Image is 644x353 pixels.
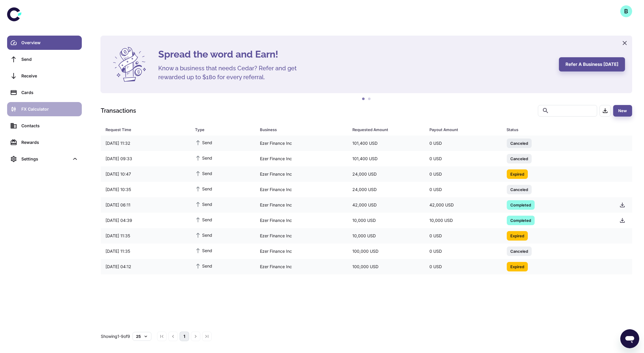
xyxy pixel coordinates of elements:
div: 100,000 USD [348,261,425,272]
div: 10,000 USD [425,215,502,226]
div: 0 USD [425,230,502,241]
span: Completed [507,217,535,223]
div: Ezer Finance Inc [255,230,348,241]
div: [DATE] 09:33 [101,153,190,164]
a: Cards [7,85,82,100]
div: Ezer Finance Inc [255,246,348,257]
div: [DATE] 04:12 [101,261,190,272]
a: Overview [7,36,82,50]
div: Contacts [21,123,78,129]
div: 42,000 USD [425,199,502,211]
div: 24,000 USD [348,168,425,180]
div: Ezer Finance Inc [255,168,348,180]
div: [DATE] 04:39 [101,215,190,226]
div: Cards [21,89,78,96]
div: Settings [7,152,82,166]
span: Send [195,216,212,223]
button: 25 [132,332,151,341]
button: page 1 [180,332,189,341]
button: New [613,105,632,117]
span: Send [195,170,212,176]
span: Payout Amount [429,125,499,134]
div: Ezer Finance Inc [255,261,348,272]
div: 0 USD [425,261,502,272]
div: [DATE] 11:35 [101,246,190,257]
h1: Transactions [101,106,136,115]
div: Ezer Finance Inc [255,184,348,195]
div: [DATE] 10:35 [101,184,190,195]
div: Ezer Finance Inc [255,138,348,149]
div: Status [507,125,600,134]
div: 42,000 USD [348,199,425,211]
span: Expired [507,263,528,269]
nav: pagination navigation [156,332,212,341]
span: Completed [507,202,535,208]
span: Send [195,247,212,254]
div: [DATE] 10:47 [101,168,190,180]
div: [DATE] 06:11 [101,199,190,211]
div: Ezer Finance Inc [255,215,348,226]
div: Ezer Finance Inc [255,199,348,211]
span: Canceled [507,248,532,254]
div: Rewards [21,139,78,146]
span: Status [507,125,608,134]
div: 0 USD [425,184,502,195]
button: 2 [367,96,373,102]
div: FX Calculator [21,106,78,112]
span: Canceled [507,140,532,146]
button: Refer a business [DATE] [559,57,625,71]
div: 0 USD [425,168,502,180]
div: Payout Amount [429,125,492,134]
div: Ezer Finance Inc [255,153,348,164]
div: 100,000 USD [348,246,425,257]
div: 101,400 USD [348,138,425,149]
div: Settings [21,156,69,162]
div: 0 USD [425,138,502,149]
div: 24,000 USD [348,184,425,195]
span: Send [195,139,212,146]
span: Request Time [106,125,188,134]
div: 10,000 USD [348,230,425,241]
button: B [620,5,632,17]
span: Send [195,232,212,238]
div: Requested Amount [352,125,415,134]
span: Type [195,125,253,134]
div: [DATE] 11:35 [101,230,190,241]
div: Overview [21,39,78,46]
span: Requested Amount [352,125,422,134]
a: Contacts [7,119,82,133]
button: 1 [361,96,367,102]
h5: Know a business that needs Cedar? Refer and get rewarded up to $180 for every referral. [158,64,306,82]
span: Expired [507,233,528,238]
div: 101,400 USD [348,153,425,164]
div: [DATE] 11:32 [101,138,190,149]
div: Request Time [106,125,180,134]
a: FX Calculator [7,102,82,116]
h4: Spread the word and Earn! [158,47,552,61]
a: Send [7,52,82,66]
div: 0 USD [425,246,502,257]
span: Canceled [507,186,532,192]
span: Canceled [507,155,532,161]
span: Send [195,185,212,192]
p: Showing 1-9 of 9 [101,333,130,340]
iframe: Button to launch messaging window [620,329,639,348]
span: Send [195,155,212,161]
div: Send [21,56,78,63]
a: Rewards [7,135,82,150]
div: Receive [21,73,78,79]
div: 0 USD [425,153,502,164]
a: Receive [7,69,82,83]
span: Send [195,263,212,269]
div: 10,000 USD [348,215,425,226]
div: Type [195,125,245,134]
span: Send [195,201,212,207]
span: Expired [507,171,528,177]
